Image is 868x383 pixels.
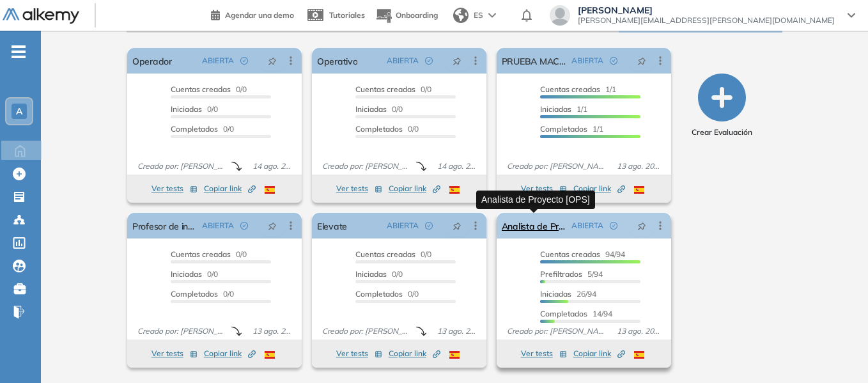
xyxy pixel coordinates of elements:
[389,346,440,361] button: Copiar link
[425,57,433,65] span: check-circle
[540,269,603,279] span: 5/94
[204,181,256,196] button: Copiar link
[204,348,256,359] span: Copiar link
[578,5,835,15] span: [PERSON_NAME]
[16,106,22,116] span: A
[396,10,438,20] span: Onboarding
[502,213,566,238] a: Analista de Proyecto [OPS]
[268,56,277,66] span: pushpin
[540,84,600,94] span: Cuentas creadas
[387,220,419,231] span: ABIERTA
[132,48,172,74] a: Operador
[132,213,197,238] a: Profesor de inglés
[443,215,471,236] button: pushpin
[151,181,198,196] button: Ver tests
[355,84,431,94] span: 0/0
[637,221,646,231] span: pushpin
[634,186,644,194] img: ESP
[317,160,416,172] span: Creado por: [PERSON_NAME]
[204,346,256,361] button: Copiar link
[329,10,365,20] span: Tutoriales
[258,215,286,236] button: pushpin
[355,269,403,279] span: 0/0
[355,84,415,94] span: Cuentas creadas
[265,351,275,359] img: ESP
[573,346,625,361] button: Copiar link
[336,181,382,196] button: Ver tests
[610,57,617,65] span: check-circle
[540,124,587,134] span: Completados
[628,51,656,71] button: pushpin
[628,215,656,236] button: pushpin
[247,325,297,337] span: 13 ago. 2025
[578,15,835,26] span: [PERSON_NAME][EMAIL_ADDRESS][PERSON_NAME][DOMAIN_NAME]
[634,351,644,359] img: ESP
[375,2,438,29] button: Onboarding
[612,325,666,337] span: 13 ago. 2025
[12,51,26,53] i: -
[637,56,646,66] span: pushpin
[171,104,202,114] span: Iniciadas
[571,220,603,231] span: ABIERTA
[449,186,460,194] img: ESP
[540,309,612,318] span: 14/94
[610,222,617,230] span: check-circle
[387,55,419,66] span: ABIERTA
[132,325,231,337] span: Creado por: [PERSON_NAME]
[425,222,433,230] span: check-circle
[573,181,625,196] button: Copiar link
[211,6,294,22] a: Agendar una demo
[453,221,461,231] span: pushpin
[258,51,286,71] button: pushpin
[432,160,481,172] span: 14 ago. 2025
[171,249,231,259] span: Cuentas creadas
[692,74,752,138] button: Crear Evaluación
[265,186,275,194] img: ESP
[540,289,596,299] span: 26/94
[225,10,294,20] span: Agendar una demo
[171,269,202,279] span: Iniciadas
[540,104,571,114] span: Iniciadas
[171,84,247,94] span: 0/0
[171,289,218,299] span: Completados
[449,351,460,359] img: ESP
[453,56,461,66] span: pushpin
[204,183,256,194] span: Copiar link
[355,124,419,134] span: 0/0
[171,84,231,94] span: Cuentas creadas
[389,181,440,196] button: Copiar link
[3,8,79,24] img: Logo
[389,348,440,359] span: Copiar link
[474,10,483,21] span: ES
[540,309,587,318] span: Completados
[132,160,231,172] span: Creado por: [PERSON_NAME]
[573,183,625,194] span: Copiar link
[488,13,496,18] img: arrow
[389,183,440,194] span: Copiar link
[202,220,234,231] span: ABIERTA
[540,289,571,299] span: Iniciadas
[355,124,403,134] span: Completados
[171,249,247,259] span: 0/0
[573,348,625,359] span: Copiar link
[502,325,612,337] span: Creado por: [PERSON_NAME]
[540,104,587,114] span: 1/1
[453,8,469,23] img: world
[171,104,218,114] span: 0/0
[317,48,358,74] a: Operativo
[692,127,752,138] span: Crear Evaluación
[240,57,248,65] span: check-circle
[240,222,248,230] span: check-circle
[540,84,616,94] span: 1/1
[171,124,218,134] span: Completados
[317,325,416,337] span: Creado por: [PERSON_NAME]
[355,104,403,114] span: 0/0
[540,269,582,279] span: Prefiltrados
[151,346,198,361] button: Ver tests
[268,221,277,231] span: pushpin
[540,124,603,134] span: 1/1
[443,51,471,71] button: pushpin
[202,55,234,66] span: ABIERTA
[502,160,612,172] span: Creado por: [PERSON_NAME]
[355,269,387,279] span: Iniciadas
